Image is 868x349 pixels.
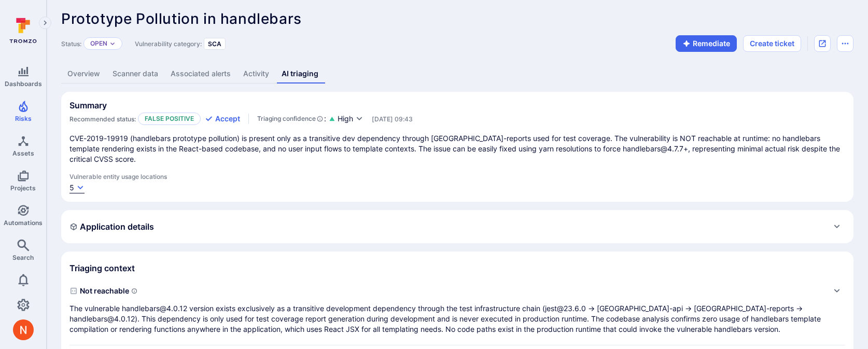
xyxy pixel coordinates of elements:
span: Vulnerability category: [135,40,202,48]
div: Neeren Patki [13,319,34,340]
p: CVE-2019-19919 (handlebars prototype pollution) is present only as a transitive dev dependency th... [69,133,845,164]
a: AI triaging [275,64,325,83]
div: SCA [204,38,226,50]
button: Accept [205,114,240,124]
span: Prototype Pollution in handlebars [61,10,302,27]
svg: Indicates if a vulnerability code, component, function or a library can actually be reached or in... [131,288,137,294]
span: Assets [12,149,34,157]
span: Dashboards [5,80,42,88]
p: False positive [138,113,201,125]
div: Vulnerability tabs [61,64,853,83]
span: Status: [61,40,81,48]
button: Remediate [676,35,737,52]
span: Risks [15,115,32,122]
button: Create ticket [743,35,801,52]
span: Vulnerable entity usage locations [69,173,845,180]
div: Expand [69,283,845,334]
span: Not reachable [69,283,824,299]
button: 5 [69,183,85,193]
span: Triaging confidence [257,114,316,124]
a: Scanner data [106,64,164,83]
a: Overview [61,64,106,83]
a: Associated alerts [164,64,237,83]
a: Activity [237,64,275,83]
h2: Triaging context [69,263,135,273]
h2: Summary [69,100,107,110]
img: ACg8ocIprwjrgDQnDsNSk9Ghn5p5-B8DpAKWoJ5Gi9syOE4K59tr4Q=s96-c [13,319,34,340]
span: Projects [10,184,36,192]
button: Options menu [837,35,853,52]
button: Expand navigation menu [39,17,51,29]
div: 5 [69,183,74,193]
span: Search [12,254,34,261]
button: Expand dropdown [109,40,116,47]
button: High [338,114,363,124]
p: The vulnerable handlebars@4.0.12 version exists exclusively as a transitive development dependenc... [69,303,824,334]
svg: AI Triaging Agent self-evaluates the confidence behind recommended status based on the depth and ... [317,114,323,124]
span: High [338,114,353,124]
div: : [257,114,326,124]
h2: Application details [69,221,154,232]
button: Open [90,39,107,48]
i: Expand navigation menu [41,19,49,27]
span: Recommended status: [69,115,136,123]
span: Automations [4,219,43,227]
span: Only visible to Tromzo users [372,115,413,123]
div: Expand [61,210,853,243]
div: Open original issue [814,35,831,52]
